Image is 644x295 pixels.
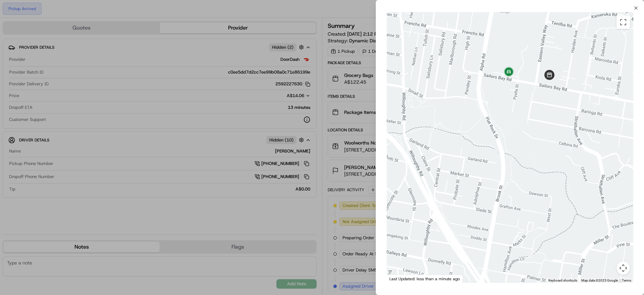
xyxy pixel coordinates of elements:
[616,15,630,29] button: Toggle fullscreen view
[387,275,463,283] div: Last Updated: less than a minute ago
[388,274,411,283] img: Google
[548,278,577,283] button: Keyboard shortcuts
[622,279,631,282] a: Terms
[388,274,411,283] a: Open this area in Google Maps (opens a new window)
[581,279,618,282] span: Map data ©2025 Google
[616,261,630,275] button: Map camera controls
